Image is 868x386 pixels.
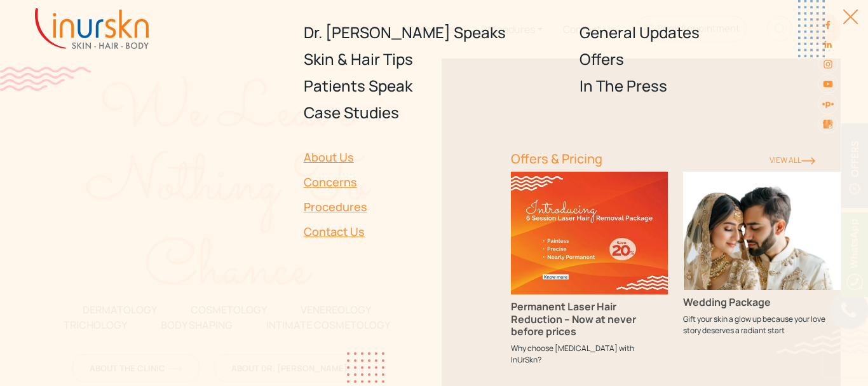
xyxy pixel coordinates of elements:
p: Gift your skin a glow up because your love story deserves a radiant start [683,314,841,336]
a: Procedures [304,195,496,219]
a: Skin & Hair Tips [304,46,565,72]
a: In The Press [580,72,841,99]
img: instagram [823,59,833,69]
p: Why choose [MEDICAL_DATA] with InUrSkn? [511,343,668,366]
a: Concerns [304,170,496,195]
a: About Us [304,145,496,170]
a: Contact Us [304,219,496,244]
img: sejal-saheta-dermatologist [822,98,834,110]
img: orange-rightarrow [801,157,815,165]
a: Offers [580,46,841,72]
h3: Wedding Package [683,296,841,308]
img: linkedin [823,39,833,50]
a: General Updates [580,19,841,46]
h6: Offers & Pricing [511,151,754,167]
img: Wedding Package [683,172,841,290]
a: Dr. [PERSON_NAME] Speaks [304,19,565,46]
img: inurskn-logo [35,8,149,49]
h3: Permanent Laser Hair Reduction – Now at never before prices [511,301,668,338]
a: View ALl [770,155,815,165]
img: Skin-and-Hair-Clinic [823,120,833,129]
a: Patients Speak [304,72,565,99]
img: facebook [823,20,833,30]
img: Permanent Laser Hair Reduction – Now at never before prices [511,172,668,294]
img: youtube [823,79,833,89]
a: Case Studies [304,99,565,126]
